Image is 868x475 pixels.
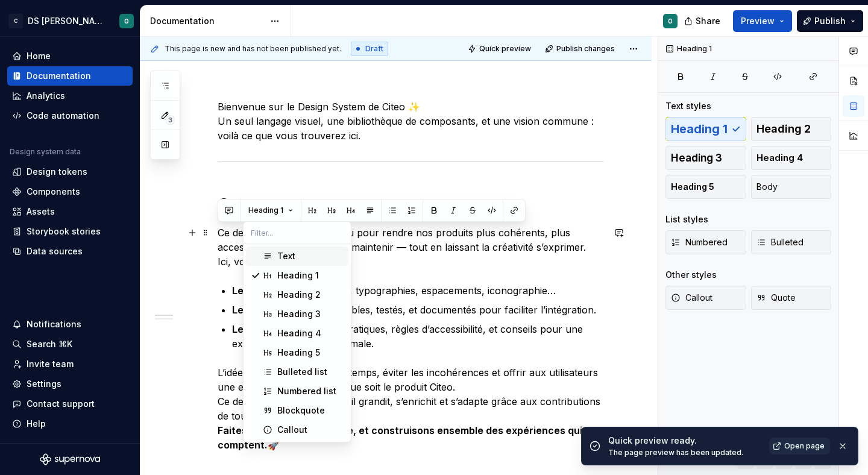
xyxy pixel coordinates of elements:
button: Heading 5 [665,175,746,199]
button: Publish changes [541,40,620,57]
div: Assets [27,206,55,218]
span: Heading 2 [756,123,811,135]
div: List styles [665,213,708,225]
span: Heading 5 [671,181,714,193]
strong: Les guidelines [232,323,300,335]
span: Numbered [671,236,728,248]
a: Documentation [7,66,133,86]
button: Quick preview [464,40,536,57]
span: This page is new and has not been published yet. [165,44,341,54]
button: Preview [733,10,792,32]
span: Preview [741,15,775,27]
a: Analytics [7,86,133,105]
button: Numbered [665,230,746,254]
a: Invite team [7,354,133,374]
div: Home [27,50,51,62]
p: : couleurs, typographies, espacements, iconographie… [232,283,603,298]
h1: Contenu [218,194,603,216]
button: Search ⌘K [7,335,133,354]
a: Settings [7,374,133,394]
button: Heading 3 [665,146,746,170]
p: Ce design system a été conçu pour rendre nos produits plus cohérents, plus accessibles et plus si... [218,225,603,269]
p: L’idée est simple : gagner du temps, éviter les incohérences et offrir aux utilisateurs une expér... [218,365,603,452]
div: DS [PERSON_NAME] [28,15,105,27]
p: : bonnes pratiques, règles d’accessibilité, et conseils pour une expérience utilisateur optimale. [232,322,603,351]
button: Contact support [7,394,133,414]
span: Heading 1 [248,206,283,215]
button: Heading 2 [751,117,832,141]
a: Code automation [7,106,133,125]
div: Heading 2 [277,289,321,301]
div: Documentation [27,70,91,82]
a: Storybook stories [7,222,133,241]
div: Analytics [27,90,65,102]
button: Share [678,10,728,32]
strong: Faites-le vôtre, améliorez-le, et construisons ensemble des expériences qui comptent. [218,424,585,451]
div: O [124,16,129,26]
button: Heading 4 [751,146,832,170]
div: Components [27,186,80,198]
span: 3 [165,115,175,125]
div: Other styles [665,269,717,281]
button: CDS [PERSON_NAME]O [2,8,137,34]
div: Heading 3 [277,308,321,320]
div: Search ⌘K [27,338,72,350]
div: Filter... [244,244,351,442]
div: Quick preview ready. [608,435,762,447]
span: Heading 3 [671,152,722,164]
strong: Les fondations [232,285,304,297]
p: : réutilisables, testés, et documentés pour faciliter l’intégration. [232,303,603,317]
div: Contact support [27,398,95,410]
span: Heading 4 [756,152,803,164]
div: Callout [277,424,307,436]
div: The page preview has been updated. [608,448,762,458]
div: Heading 1 [277,269,319,282]
button: Notifications [7,315,133,334]
button: Help [7,414,133,433]
a: Assets [7,202,133,221]
span: Draft [365,44,383,54]
a: Data sources [7,242,133,261]
div: Data sources [27,245,83,257]
input: Filter... [244,222,351,244]
button: Quote [751,286,832,310]
div: C [8,14,23,28]
span: Body [756,181,778,193]
svg: Supernova Logo [40,453,100,465]
div: Bulleted list [277,366,327,378]
div: Help [27,418,46,430]
a: Open page [769,438,830,455]
a: Components [7,182,133,201]
div: Heading 4 [277,327,321,339]
div: Notifications [27,318,81,330]
a: Home [7,46,133,66]
div: Settings [27,378,61,390]
button: Body [751,175,832,199]
div: Invite team [27,358,74,370]
button: Heading 1 [243,202,298,219]
div: Numbered list [277,385,336,397]
div: Design system data [10,147,81,157]
div: Documentation [150,15,264,27]
span: Quick preview [479,44,531,54]
div: Storybook stories [27,225,101,237]
p: Bienvenue sur le Design System de Citeo ✨ Un seul langage visuel, une bibliothèque de composants,... [218,99,603,143]
button: Callout [665,286,746,310]
div: Code automation [27,110,99,122]
button: Bulleted [751,230,832,254]
span: Share [696,15,720,27]
strong: Les composants [232,304,311,316]
span: Publish [814,15,846,27]
div: Text [277,250,295,262]
div: Blockquote [277,404,325,417]
span: Bulleted [756,236,804,248]
div: Text styles [665,100,711,112]
a: Design tokens [7,162,133,181]
span: Quote [756,292,796,304]
div: Heading 5 [277,347,320,359]
span: Publish changes [556,44,615,54]
button: Publish [797,10,863,32]
span: Open page [784,441,825,451]
span: Callout [671,292,712,304]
